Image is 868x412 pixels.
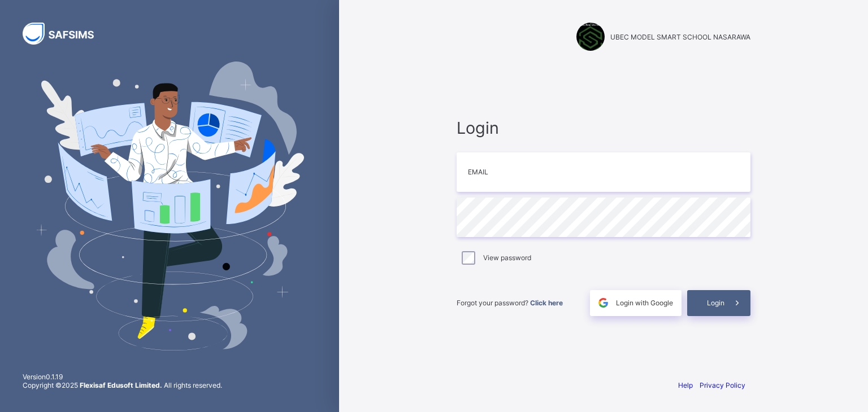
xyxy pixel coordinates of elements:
span: Copyright © 2025 All rights reserved. [23,381,222,389]
strong: Flexisaf Edusoft Limited. [80,381,162,389]
img: SAFSIMS Logo [23,23,107,45]
img: Hero Image [35,62,304,350]
span: Version 0.1.19 [23,372,222,381]
a: Help [678,381,693,389]
a: Click here [530,299,563,307]
span: Login [707,299,724,307]
label: View password [483,253,531,262]
span: Login with Google [616,299,673,307]
span: UBEC MODEL SMART SCHOOL NASARAWA [610,33,750,41]
span: Login [457,118,750,138]
a: Privacy Policy [700,381,745,389]
span: Forgot your password? [457,299,563,307]
img: google.396cfc9801f0270233282035f929180a.svg [597,296,610,309]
